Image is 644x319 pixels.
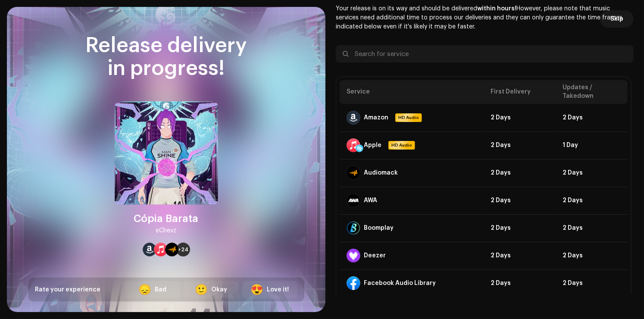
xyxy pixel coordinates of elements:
td: 2 Days [556,159,628,187]
div: Amazon [364,114,388,121]
p: Your release is on its way and should be delivered However, please note that music services need ... [336,4,634,31]
div: Audiomack [364,169,398,176]
div: Deezer [364,252,386,259]
td: 2 Days [484,269,556,297]
div: Boomplay [364,225,394,231]
span: Rate your experience [35,287,101,293]
input: Search for service [336,45,634,63]
div: Release delivery in progress! [28,34,304,80]
div: Love it! [267,285,289,294]
div: Cópia Barata [134,212,199,225]
td: 2 Days [556,269,628,297]
td: 2 Days [484,242,556,269]
div: AWA [364,197,377,204]
td: 2 Days [484,187,556,214]
td: 2 Days [484,214,556,242]
span: HD Audio [396,114,421,121]
span: +24 [178,246,188,253]
div: eChevz [156,225,177,236]
div: 😍 [250,285,263,295]
div: Facebook Audio Library [364,280,436,287]
td: 2 Days [556,104,628,131]
b: within hours! [477,6,516,12]
td: 2 Days [556,242,628,269]
td: 2 Days [484,104,556,131]
div: 😞 [138,285,151,295]
th: Service [340,80,484,104]
div: Okay [211,285,227,294]
th: Updates / Takedown [556,80,628,104]
span: Skip [610,10,623,28]
td: 2 Days [556,214,628,242]
td: 2 Days [484,159,556,187]
button: Skip [600,10,634,28]
div: Bad [155,285,166,294]
th: First Delivery [484,80,556,104]
span: HD Audio [389,142,414,149]
div: 🙂 [195,285,208,295]
td: 1 Day [556,131,628,159]
img: 1537aa5c-4cf4-45b7-8fa4-328ceb5ff6c6 [115,101,218,205]
div: Apple [364,142,381,149]
td: 2 Days [484,131,556,159]
td: 2 Days [556,187,628,214]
